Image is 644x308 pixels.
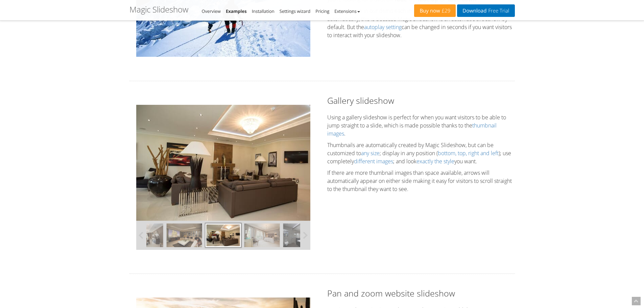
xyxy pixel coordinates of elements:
[252,8,275,14] a: Installation
[327,141,515,165] p: Thumbnails are automatically created by Magic Slideshow, but can be customized to ; display in an...
[361,149,380,157] a: any size
[334,8,360,14] a: Extensions
[327,113,515,138] p: Using a gallery slideshow is perfect for when you want visitors to be able to jump straight to a ...
[327,287,515,299] h2: Pan and zoom website slideshow
[364,23,402,31] a: autoplay setting
[283,223,319,247] img: javascript-slideshow-14.jpg
[244,223,280,247] img: javascript-slideshow-10.jpg
[327,169,515,193] p: If there are more thumbnail images than space available, arrows will automatically appear on eith...
[202,8,221,14] a: Overview
[414,4,456,17] a: Buy now£29
[354,158,393,165] a: different images
[327,95,515,106] h2: Gallery slideshow
[457,4,515,17] a: DownloadFree Trial
[166,223,202,247] img: javascript-slideshow-07.jpg
[226,8,247,14] a: Examples
[440,8,451,14] span: £29
[280,8,311,14] a: Settings wizard
[327,7,515,39] p: As you can see in our demo each image of the slideshow changes automatically, this is because Mag...
[136,105,310,221] img: Gallery slideshow example
[315,8,329,14] a: Pricing
[438,149,499,157] a: bottom, top, right and left
[129,5,188,14] h1: Magic Slideshow
[486,8,509,14] span: Free Trial
[416,158,454,165] a: exactly the style
[327,122,497,137] a: thumbnail images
